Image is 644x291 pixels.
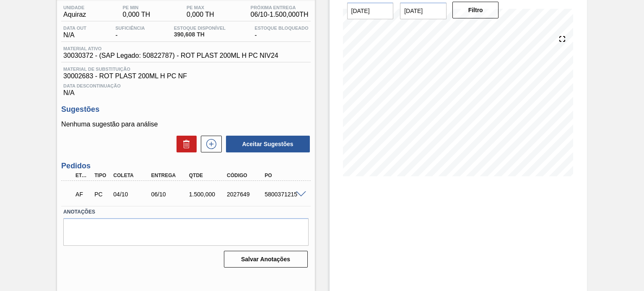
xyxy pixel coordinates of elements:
div: Código [225,173,266,178]
div: Coleta [111,173,153,178]
div: Aceitar Sugestões [222,135,311,153]
button: Salvar Anotações [224,251,308,268]
div: Etapa [73,173,92,178]
div: - [113,26,147,39]
span: Suficiência [115,26,145,31]
input: dd/mm/yyyy [400,3,447,19]
div: 06/10/2025 [149,191,191,198]
span: 390,608 TH [174,31,226,38]
div: Qtde [187,173,229,178]
h3: Sugestões [61,105,310,114]
p: Nenhuma sugestão para análise [61,121,310,128]
div: 1.500,000 [187,191,229,198]
span: Estoque Disponível [174,26,226,31]
span: PE MIN [122,5,150,10]
div: - [252,26,310,39]
div: 5800371215 [262,191,304,198]
span: Material de Substituição [63,67,308,72]
div: N/A [61,80,310,97]
span: Data out [63,26,86,31]
div: PO [262,173,304,178]
label: Anotações [63,206,308,218]
div: Excluir Sugestões [172,136,197,152]
span: 0,000 TH [187,11,214,18]
div: Entrega [149,173,191,178]
h3: Pedidos [61,162,310,170]
button: Aceitar Sugestões [226,136,310,152]
span: Próxima Entrega [251,5,309,10]
div: 04/10/2025 [111,191,153,198]
span: Material ativo [63,46,278,51]
span: 0,000 TH [122,11,150,18]
div: Aguardando Faturamento [73,185,92,203]
span: Aquiraz [63,11,86,18]
p: AF [75,191,90,198]
span: PE MAX [187,5,214,10]
span: Estoque Bloqueado [254,26,308,31]
span: 06/10 - 1.500,000 TH [251,11,309,18]
div: 2027649 [225,191,266,198]
div: Nova sugestão [197,136,222,152]
div: Tipo [92,173,111,178]
span: Data Descontinuação [63,83,308,88]
div: Pedido de Compra [92,191,111,198]
span: 30002683 - ROT PLAST 200ML H PC NF [63,72,308,80]
span: Unidade [63,5,86,10]
div: N/A [61,26,88,39]
button: Filtro [452,2,499,18]
span: 30030372 - (SAP Legado: 50822787) - ROT PLAST 200ML H PC NIV24 [63,52,278,59]
input: dd/mm/yyyy [347,3,394,19]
